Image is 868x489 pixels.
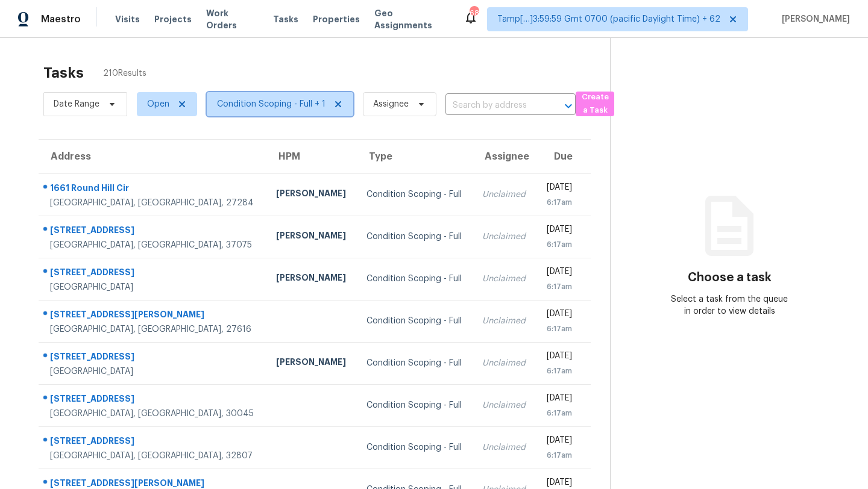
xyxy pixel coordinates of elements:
div: Unclaimed [482,441,526,453]
div: [DATE] [546,223,572,238]
h2: Tasks [43,67,84,79]
span: Geo Assignments [374,7,449,31]
div: 1661 Round Hill Cir [50,182,257,197]
span: 210 Results [103,67,146,79]
div: [DATE] [546,308,572,323]
div: [PERSON_NAME] [276,229,347,244]
th: Assignee [473,140,536,173]
div: 6:17am [546,281,572,293]
div: [GEOGRAPHIC_DATA], [GEOGRAPHIC_DATA], 32807 [50,450,257,462]
div: [GEOGRAPHIC_DATA], [GEOGRAPHIC_DATA], 27284 [50,197,257,209]
div: Condition Scoping - Full [366,357,463,369]
div: Unclaimed [482,357,526,369]
div: 6:17am [546,196,572,208]
div: [DATE] [546,181,572,196]
div: [DATE] [546,434,572,449]
span: Tamp[…]3:59:59 Gmt 0700 (pacific Daylight Time) + 62 [497,13,720,25]
span: Assignee [373,98,409,110]
span: Tasks [273,15,298,23]
span: Work Orders [206,7,259,31]
span: Create a Task [582,90,608,118]
div: 6:17am [546,407,572,419]
div: [STREET_ADDRESS] [50,435,257,450]
span: Date Range [54,98,99,110]
div: 6:17am [546,365,572,377]
span: Condition Scoping - Full + 1 [217,98,325,110]
button: Create a Task [576,92,614,116]
span: Maestro [41,13,81,25]
div: 6:17am [546,449,572,461]
div: 6:17am [546,323,572,335]
div: Unclaimed [482,188,526,201]
div: Unclaimed [482,315,526,327]
span: [PERSON_NAME] [777,13,850,25]
div: [GEOGRAPHIC_DATA] [50,281,257,293]
div: 686 [470,7,478,19]
div: Condition Scoping - Full [366,315,463,327]
div: Condition Scoping - Full [366,188,463,201]
div: [DATE] [546,350,572,365]
span: Open [147,98,169,110]
th: Due [536,140,591,173]
div: [PERSON_NAME] [276,187,347,202]
div: [GEOGRAPHIC_DATA], [GEOGRAPHIC_DATA], 30045 [50,408,257,420]
div: [STREET_ADDRESS][PERSON_NAME] [50,308,257,323]
div: Condition Scoping - Full [366,399,463,411]
div: [PERSON_NAME] [276,272,347,287]
th: HPM [266,140,357,173]
th: Type [357,140,473,173]
button: Open [560,98,577,114]
h3: Choose a task [688,272,772,284]
div: [STREET_ADDRESS] [50,266,257,281]
span: Projects [154,13,192,25]
div: Condition Scoping - Full [366,231,463,243]
div: [GEOGRAPHIC_DATA], [GEOGRAPHIC_DATA], 27616 [50,323,257,335]
div: Condition Scoping - Full [366,441,463,453]
div: [DATE] [546,392,572,407]
th: Address [39,140,266,173]
div: Select a task from the queue in order to view details [670,293,790,317]
span: Properties [313,13,360,25]
span: Visits [115,13,140,25]
div: Unclaimed [482,399,526,411]
div: [STREET_ADDRESS] [50,350,257,366]
div: [GEOGRAPHIC_DATA] [50,366,257,378]
div: Unclaimed [482,231,526,243]
input: Search by address [445,96,542,115]
div: [PERSON_NAME] [276,356,347,371]
div: [GEOGRAPHIC_DATA], [GEOGRAPHIC_DATA], 37075 [50,239,257,251]
div: Unclaimed [482,273,526,285]
div: [STREET_ADDRESS] [50,393,257,408]
div: [DATE] [546,266,572,281]
div: [STREET_ADDRESS] [50,224,257,239]
div: 6:17am [546,238,572,251]
div: Condition Scoping - Full [366,273,463,285]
